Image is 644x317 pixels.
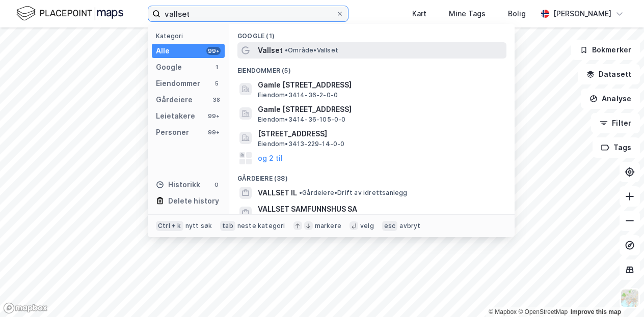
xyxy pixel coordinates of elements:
[229,24,515,42] div: Google (1)
[156,94,193,106] div: Gårdeiere
[258,203,502,215] span: VALLSET SAMFUNNSHUS SA
[518,308,568,315] a: OpenStreetMap
[185,222,212,230] div: nytt søk
[156,32,225,40] div: Kategori
[258,128,502,140] span: [STREET_ADDRESS]
[156,61,182,73] div: Google
[399,222,420,230] div: avbryt
[156,77,200,90] div: Eiendommer
[212,181,221,189] div: 0
[156,45,170,57] div: Alle
[258,91,338,99] span: Eiendom • 3414-36-2-0-0
[258,103,502,116] span: Gamle [STREET_ADDRESS]
[212,96,221,104] div: 38
[229,166,515,185] div: Gårdeiere (38)
[593,268,644,317] div: Kontrollprogram for chat
[299,189,302,196] span: •
[206,47,221,55] div: 99+
[299,189,408,197] span: Gårdeiere • Drift av idrettsanlegg
[220,221,235,231] div: tab
[3,302,48,314] a: Mapbox homepage
[156,126,189,138] div: Personer
[581,89,640,109] button: Analyse
[168,195,219,207] div: Delete history
[489,308,517,315] a: Mapbox
[449,8,486,20] div: Mine Tags
[258,152,283,164] button: og 2 til
[508,8,526,20] div: Bolig
[258,79,502,91] span: Gamle [STREET_ADDRESS]
[285,46,288,54] span: •
[258,140,345,148] span: Eiendom • 3413-229-14-0-0
[360,222,374,230] div: velg
[156,179,200,191] div: Historikk
[593,268,644,317] iframe: Chat Widget
[237,222,285,230] div: neste kategori
[553,8,611,20] div: [PERSON_NAME]
[578,64,640,84] button: Datasett
[315,222,341,230] div: markere
[258,44,283,56] span: Vallset
[593,137,640,158] button: Tags
[229,59,515,77] div: Eiendommer (5)
[156,110,195,122] div: Leietakere
[160,6,336,21] input: Søk på adresse, matrikkel, gårdeiere, leietakere eller personer
[285,46,338,54] span: Område • Vallset
[571,40,640,60] button: Bokmerker
[258,116,346,124] span: Eiendom • 3414-36-105-0-0
[258,187,297,199] span: VALLSET IL
[382,221,398,231] div: esc
[16,5,123,22] img: logo.f888ab2527a4732fd821a326f86c7f29.svg
[212,79,221,88] div: 5
[571,308,621,315] a: Improve this map
[412,8,426,20] div: Kart
[206,128,221,136] div: 99+
[206,112,221,120] div: 99+
[212,63,221,71] div: 1
[591,113,640,133] button: Filter
[156,221,183,231] div: Ctrl + k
